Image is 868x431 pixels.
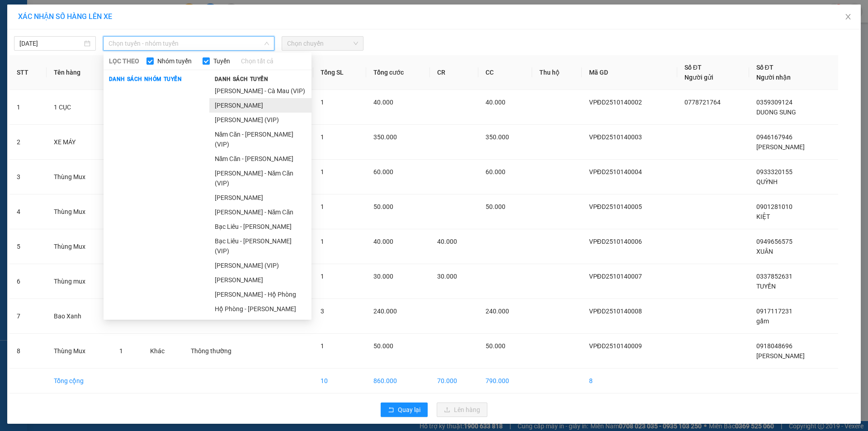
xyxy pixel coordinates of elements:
span: 0337852631 [756,273,793,280]
td: 5 [9,229,47,264]
span: 240.000 [373,308,397,315]
th: Mã GD [582,55,677,90]
button: Close [835,5,861,30]
span: Danh sách tuyến [209,75,274,83]
span: 350.000 [486,133,509,141]
span: 30.000 [437,273,457,280]
td: 8 [582,369,677,393]
span: 40.000 [373,99,393,106]
td: 4 [9,194,47,229]
span: 0901281010 [756,203,793,210]
span: VPĐD2510140009 [589,342,642,350]
span: VPĐD2510140003 [589,133,642,141]
span: DUONG SUNG [756,109,796,116]
li: [PERSON_NAME] - Hộ Phòng [209,287,311,302]
span: 1 [119,347,123,355]
span: 0918048696 [756,342,793,350]
span: close [844,13,852,20]
td: Thông thường [184,334,262,369]
td: XE MÁY [47,125,112,160]
span: 60.000 [373,168,393,175]
span: 1 [321,168,324,175]
button: uploadLên hàng [437,403,487,417]
span: Người nhận [756,74,791,81]
span: 350.000 [373,133,397,141]
td: 6 [9,264,47,299]
span: rollback [388,407,394,414]
span: Người gửi [684,74,713,81]
button: rollbackQuay lại [381,403,428,417]
span: VPĐD2510140007 [589,273,642,280]
span: VPĐD2510140005 [589,203,642,210]
td: Thùng Mux [47,160,112,194]
span: Số ĐT [684,64,702,71]
th: Tổng SL [313,55,367,90]
span: VPĐD2510140004 [589,168,642,175]
span: down [264,41,269,46]
span: 0917117231 [756,308,793,315]
td: Thùng Mux [47,194,112,229]
span: 0946167946 [756,133,793,141]
span: VPĐD2510140008 [589,308,642,315]
td: Tổng cộng [47,369,112,393]
td: 1 CỤC [47,90,112,125]
span: 240.000 [486,308,509,315]
td: 790.000 [478,369,532,393]
td: Khác [143,334,184,369]
th: CR [430,55,479,90]
a: Chọn tất cả [241,56,274,66]
span: 0949656575 [756,238,793,245]
span: LỌC THEO [109,56,139,66]
li: Hotline: 02839552959 [85,33,378,45]
td: 3 [9,160,47,194]
li: Năm Căn - [PERSON_NAME] (VIP) [209,127,311,152]
td: Bao Xanh [47,299,112,334]
span: QUỲNH [756,178,778,185]
span: Quay lại [398,405,420,415]
span: [PERSON_NAME] [756,352,805,360]
span: 0359309124 [756,99,793,106]
td: Thùng mux [47,264,112,299]
span: Số ĐT [756,64,774,71]
li: Hộ Phòng - [PERSON_NAME] [209,302,311,316]
td: 860.000 [366,369,429,393]
span: VPĐD2510140002 [589,99,642,106]
span: 50.000 [373,342,393,350]
th: STT [9,55,47,90]
span: XUÂN [756,248,773,255]
li: [PERSON_NAME] - Năm Căn (VIP) [209,166,311,190]
b: GỬI : VP Đầm Dơi [11,66,109,81]
th: Tên hàng [47,55,112,90]
li: 26 Phó Cơ Điều, Phường 12 [85,22,378,33]
span: [PERSON_NAME] [756,143,805,151]
li: Bạc Liêu - [PERSON_NAME] (VIP) [209,234,311,258]
li: Năm Căn - [PERSON_NAME] [209,152,311,166]
span: 3 [321,308,324,315]
li: [PERSON_NAME] [209,190,311,205]
li: [PERSON_NAME] [209,273,311,287]
span: 30.000 [373,273,393,280]
span: 40.000 [486,99,505,106]
td: Thùng Mux [47,334,112,369]
span: 1 [321,99,324,106]
li: [PERSON_NAME] (VIP) [209,258,311,273]
span: KIỆT [756,213,770,220]
td: 10 [313,369,367,393]
input: 14/10/2025 [19,38,82,48]
span: Nhóm tuyến [154,56,195,66]
span: Chọn tuyến - nhóm tuyến [108,37,269,50]
span: 1 [321,342,324,350]
img: logo.jpg [11,11,57,57]
span: gấm [756,317,769,325]
td: 70.000 [430,369,479,393]
span: 60.000 [486,168,505,175]
span: Tuyến [210,56,234,66]
td: 8 [9,334,47,369]
li: [PERSON_NAME] - Năm Căn [209,205,311,219]
span: 50.000 [486,203,505,210]
span: 50.000 [486,342,505,350]
li: [PERSON_NAME] - Cà Mau (VIP) [209,84,311,98]
li: [PERSON_NAME] (VIP) [209,113,311,127]
th: Thu hộ [532,55,581,90]
span: VPĐD2510140006 [589,238,642,245]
